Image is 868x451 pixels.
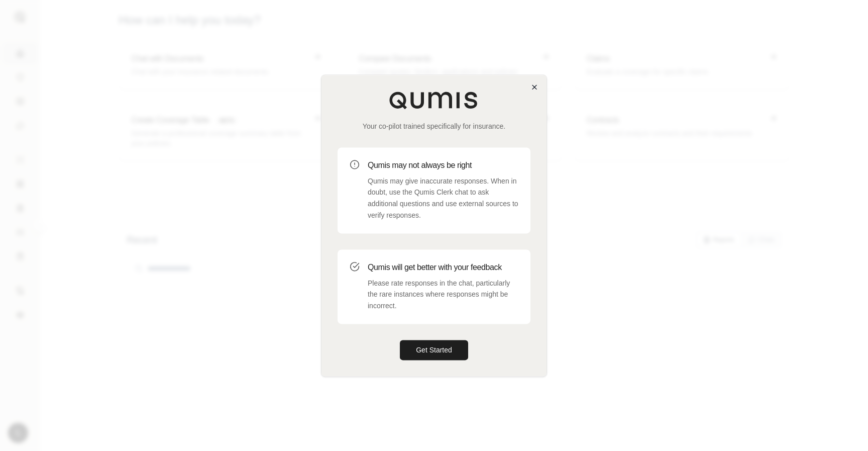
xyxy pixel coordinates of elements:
h3: Qumis may not always be right [368,159,518,171]
button: Get Started [400,340,468,360]
h3: Qumis will get better with your feedback [368,261,518,274]
img: Qumis Logo [389,91,479,109]
p: Qumis may give inaccurate responses. When in doubt, use the Qumis Clerk chat to ask additional qu... [368,175,518,221]
p: Your co-pilot trained specifically for insurance. [338,121,530,131]
p: Please rate responses in the chat, particularly the rare instances where responses might be incor... [368,278,518,312]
